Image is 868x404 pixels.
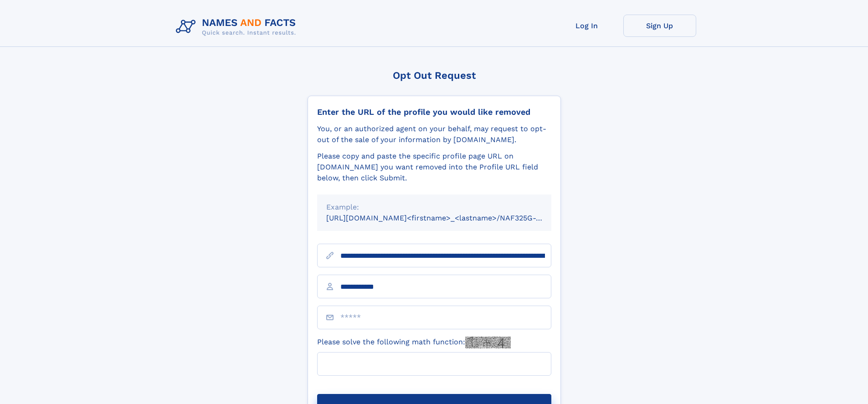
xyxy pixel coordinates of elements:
a: Log In [550,15,623,37]
div: You, or an authorized agent on your behalf, may request to opt-out of the sale of your informatio... [317,123,551,145]
img: Logo Names and Facts [172,15,303,39]
div: Opt Out Request [308,70,561,81]
label: Please solve the following math function: [317,337,511,348]
small: [URL][DOMAIN_NAME]<firstname>_<lastname>/NAF325G-xxxxxxxx [326,214,569,222]
div: Enter the URL of the profile you would like removed [317,107,551,117]
a: Sign Up [623,15,696,37]
div: Please copy and paste the specific profile page URL on [DOMAIN_NAME] you want removed into the Pr... [317,151,551,184]
div: Example: [326,202,542,213]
